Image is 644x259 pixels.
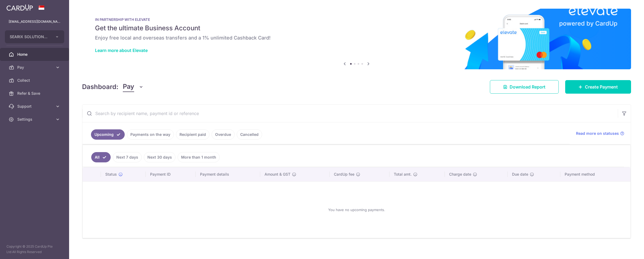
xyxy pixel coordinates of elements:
[123,82,134,92] span: Pay
[565,80,631,94] a: Create Payment
[91,129,125,140] a: Upcoming
[17,91,53,96] span: Refer & Save
[512,172,528,177] span: Due date
[95,24,618,32] h5: Get the ultimate Business Account
[17,78,53,83] span: Collect
[196,167,260,181] th: Payment details
[6,4,33,11] img: CardUp
[5,30,64,43] button: SEARIX SOLUTIONS INTERNATIONAL PTE. LTD.
[113,152,142,162] a: Next 7 days
[490,80,559,94] a: Download Report
[95,17,618,22] p: IN PARTNERSHIP WITH ELEVATE
[89,186,624,234] div: You have no upcoming payments.
[178,152,220,162] a: More than 1 month
[105,172,117,177] span: Status
[82,105,618,122] input: Search by recipient name, payment id or reference
[144,152,175,162] a: Next 30 days
[82,9,631,69] img: Renovation banner
[17,104,53,109] span: Support
[560,167,631,181] th: Payment method
[394,172,412,177] span: Total amt.
[576,131,624,136] a: Read more on statuses
[237,129,262,140] a: Cancelled
[17,52,53,57] span: Home
[576,131,619,136] span: Read more on statuses
[146,167,196,181] th: Payment ID
[9,19,60,24] p: [EMAIL_ADDRESS][DOMAIN_NAME]
[95,35,618,41] h6: Enjoy free local and overseas transfers and a 1% unlimited Cashback Card!
[212,129,235,140] a: Overdue
[17,117,53,122] span: Settings
[17,65,53,70] span: Pay
[127,129,174,140] a: Payments on the way
[265,172,290,177] span: Amount & GST
[95,48,148,53] a: Learn more about Elevate
[510,84,545,90] span: Download Report
[449,172,471,177] span: Charge date
[585,84,618,90] span: Create Payment
[123,82,144,92] button: Pay
[91,152,111,162] a: All
[176,129,209,140] a: Recipient paid
[10,34,50,40] span: SEARIX SOLUTIONS INTERNATIONAL PTE. LTD.
[334,172,354,177] span: CardUp fee
[82,82,118,92] h4: Dashboard:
